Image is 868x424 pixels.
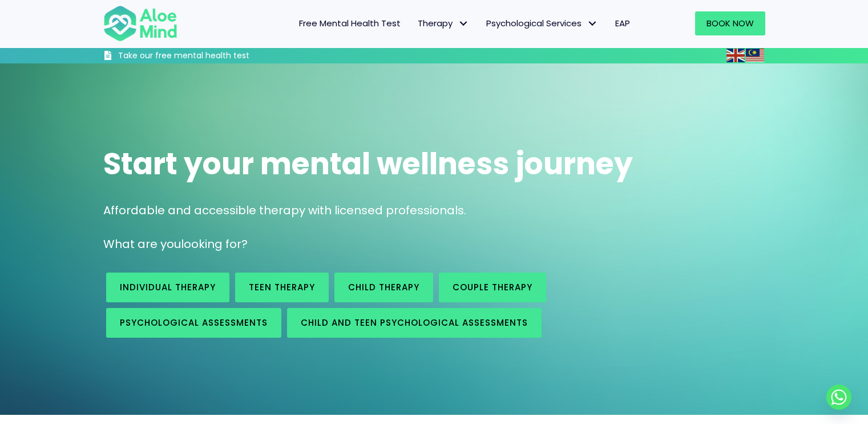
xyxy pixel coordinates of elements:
[726,49,746,62] a: English
[120,281,216,293] span: Individual therapy
[418,17,469,29] span: Therapy
[181,236,248,252] span: looking for?
[103,143,633,185] span: Start your mental wellness journey
[695,11,765,35] a: Book Now
[486,17,598,29] span: Psychological Services
[409,11,478,35] a: TherapyTherapy: submenu
[455,15,472,32] span: Therapy: submenu
[706,17,754,29] span: Book Now
[615,17,630,29] span: EAP
[106,308,281,338] a: Psychological assessments
[120,317,268,329] span: Psychological assessments
[103,236,181,252] span: What are you
[439,273,546,302] a: Couple therapy
[192,11,639,35] nav: Menu
[584,15,601,32] span: Psychological Services: submenu
[106,273,229,302] a: Individual therapy
[235,273,329,302] a: Teen Therapy
[118,50,310,62] h3: Take our free mental health test
[290,11,409,35] a: Free Mental Health Test
[746,49,764,62] img: ms
[334,273,433,302] a: Child Therapy
[301,317,528,329] span: Child and Teen Psychological assessments
[287,308,542,338] a: Child and Teen Psychological assessments
[478,11,607,35] a: Psychological ServicesPsychological Services: submenu
[103,5,177,42] img: Aloe mind Logo
[607,11,639,35] a: EAP
[726,49,745,62] img: en
[826,385,851,410] a: Whatsapp
[249,281,315,293] span: Teen Therapy
[746,49,765,62] a: Malay
[453,281,532,293] span: Couple therapy
[103,50,310,63] a: Take our free mental health test
[348,281,419,293] span: Child Therapy
[103,202,765,219] p: Affordable and accessible therapy with licensed professionals.
[299,17,401,29] span: Free Mental Health Test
